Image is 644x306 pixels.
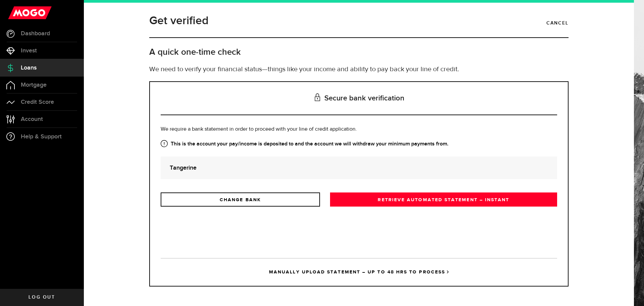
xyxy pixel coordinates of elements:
span: Help & Support [21,134,62,140]
a: CHANGE BANK [161,192,320,207]
strong: This is the account your pay/income is deposited to and the account we will withdraw your minimum... [161,140,557,148]
iframe: LiveChat chat widget [616,278,644,306]
strong: Tangerine [170,163,548,172]
h3: Secure bank verification [161,82,557,115]
span: Mortgage [21,82,47,88]
span: Dashboard [21,31,50,37]
span: Invest [21,48,37,54]
span: Account [21,116,43,122]
span: Loans [21,65,37,71]
span: Credit Score [21,99,54,105]
span: Log out [29,295,55,300]
h2: A quick one-time check [149,47,569,58]
a: RETRIEVE AUTOMATED STATEMENT – INSTANT [330,192,557,207]
p: We need to verify your financial status—things like your income and ability to pay back your line... [149,64,569,75]
h1: Get verified [149,12,209,30]
span: We require a bank statement in order to proceed with your line of credit application. [161,127,357,132]
a: Cancel [546,17,569,29]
